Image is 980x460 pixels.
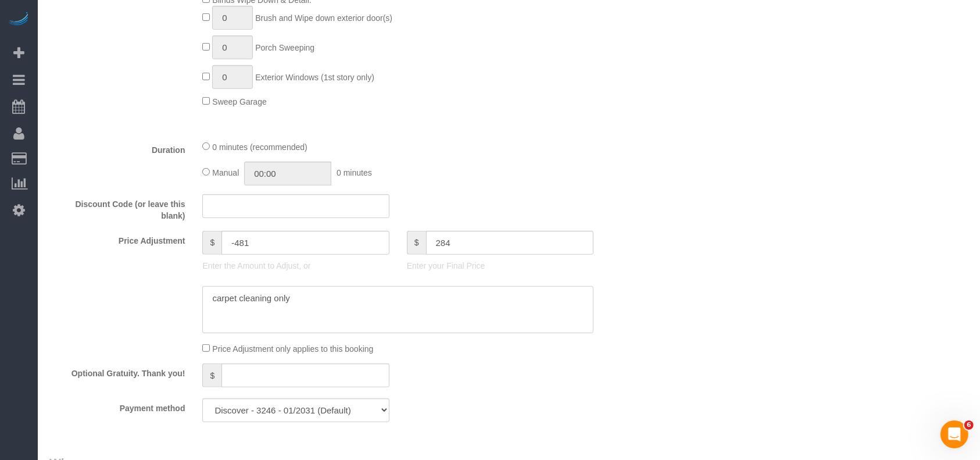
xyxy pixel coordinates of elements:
[41,194,194,222] label: Discount Code (or leave this blank)
[426,231,594,255] input: final price
[407,260,593,272] p: Enter your Final Price
[940,420,968,448] iframe: Intercom live chat
[964,420,974,430] span: 6
[337,168,372,177] span: 0 minutes
[41,398,194,414] label: Payment method
[41,363,194,379] label: Optional Gratuity. Thank you!
[255,13,392,23] span: Brush and Wipe down exterior door(s)
[41,140,194,156] label: Duration
[212,344,373,354] span: Price Adjustment only applies to this booking
[212,142,307,152] span: 0 minutes (recommended)
[202,260,389,272] p: Enter the Amount to Adjust, or
[407,231,426,255] span: $
[212,168,239,177] span: Manual
[255,43,314,52] span: Porch Sweeping
[7,12,30,28] img: Automaid Logo
[255,73,374,82] span: Exterior Windows (1st story only)
[212,97,266,106] span: Sweep Garage
[41,231,194,247] label: Price Adjustment
[202,363,221,387] span: $
[202,231,221,255] span: $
